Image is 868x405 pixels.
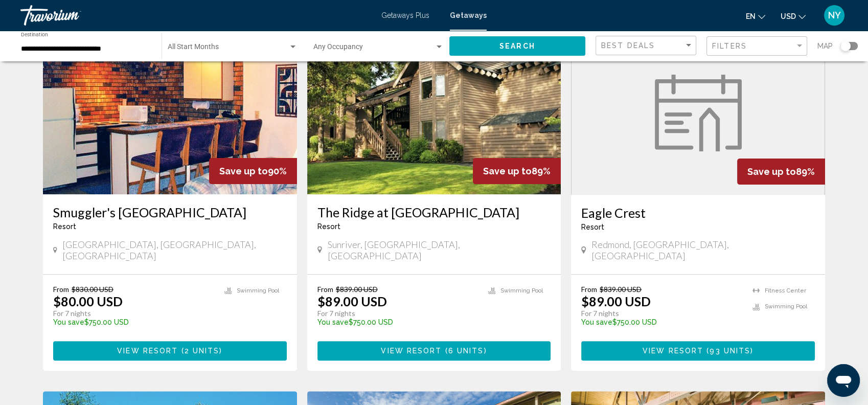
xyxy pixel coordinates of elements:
[307,31,561,194] img: 2015E01L.jpg
[317,309,478,318] p: For 7 nights
[747,166,796,177] span: Save up to
[317,285,333,294] span: From
[765,303,807,310] span: Swimming Pool
[117,347,178,355] span: View Resort
[746,9,765,24] button: Change language
[53,285,69,294] span: From
[821,5,848,26] button: User Menu
[317,205,551,220] a: The Ridge at [GEOGRAPHIC_DATA]
[710,347,750,355] span: 93 units
[317,318,478,326] p: $750.00 USD
[581,341,815,360] button: View Resort(93 units)
[581,205,815,220] a: Eagle Crest
[53,205,287,220] a: Smuggler's [GEOGRAPHIC_DATA]
[581,294,651,309] p: $89.00 USD
[336,285,378,294] span: $839.00 USD
[62,239,287,261] span: [GEOGRAPHIC_DATA], [GEOGRAPHIC_DATA], [GEOGRAPHIC_DATA]
[442,347,487,355] span: ( )
[581,223,604,231] span: Resort
[178,347,222,355] span: ( )
[655,75,742,151] img: week.svg
[781,12,796,20] span: USD
[53,222,76,231] span: Resort
[448,347,484,355] span: 6 units
[317,341,551,360] button: View Resort(6 units)
[581,285,597,294] span: From
[781,9,806,24] button: Change currency
[53,309,214,318] p: For 7 nights
[499,42,535,51] span: Search
[450,11,487,19] a: Getaways
[317,222,340,231] span: Resort
[828,10,841,20] span: NY
[381,347,442,355] span: View Resort
[185,347,220,355] span: 2 units
[712,42,747,50] span: Filters
[483,166,532,176] span: Save up to
[601,41,693,50] mat-select: Sort by
[219,166,268,176] span: Save up to
[72,285,113,294] span: $830.00 USD
[581,318,612,326] span: You save
[706,36,807,57] button: Filter
[581,309,742,318] p: For 7 nights
[643,347,703,355] span: View Resort
[449,36,585,55] button: Search
[601,41,655,50] span: Best Deals
[500,287,543,294] span: Swimming Pool
[703,347,753,355] span: ( )
[20,5,371,26] a: Travorium
[237,287,279,294] span: Swimming Pool
[327,239,551,261] span: Sunriver, [GEOGRAPHIC_DATA], [GEOGRAPHIC_DATA]
[737,159,825,185] div: 89%
[209,158,297,184] div: 90%
[581,318,742,326] p: $750.00 USD
[317,294,387,309] p: $89.00 USD
[53,294,123,309] p: $80.00 USD
[53,318,214,326] p: $750.00 USD
[53,318,84,326] span: You save
[53,341,287,360] button: View Resort(2 units)
[827,364,860,397] iframe: Button to launch messaging window
[765,287,806,294] span: Fitness Center
[381,11,429,19] a: Getaways Plus
[746,12,756,20] span: en
[473,158,561,184] div: 89%
[317,318,349,326] span: You save
[591,239,815,261] span: Redmond, [GEOGRAPHIC_DATA], [GEOGRAPHIC_DATA]
[817,39,833,53] span: Map
[600,285,642,294] span: $839.00 USD
[43,31,297,194] img: 1640I01L.jpg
